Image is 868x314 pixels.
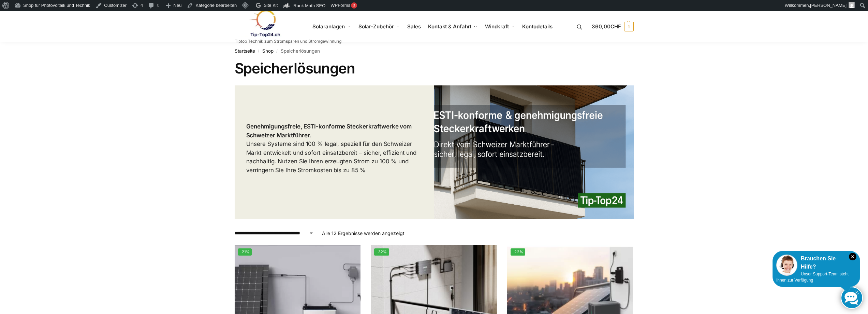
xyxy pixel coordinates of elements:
div: 3 [351,2,357,9]
span: 360,00 [592,23,621,30]
strong: Genehmigungsfreie, ESTI-konforme Steckerkraftwerke vom Schweizer Marktführer. [246,123,412,139]
p: Alle 12 Ergebnisse werden angezeigt [322,230,404,237]
span: / [274,49,281,54]
a: Shop [262,48,274,54]
span: 1 [624,22,634,31]
span: / [255,49,262,54]
nav: Breadcrumb [235,42,634,60]
img: Benutzerbild von Rupert Spoddig [849,2,855,8]
i: Schließen [849,253,856,260]
span: Rank Math SEO [293,3,325,8]
span: [PERSON_NAME] [810,3,847,8]
p: Tiptop Technik zum Stromsparen und Stromgewinnung [235,39,341,43]
span: Sales [407,23,421,30]
div: Brauchen Sie Hilfe? [776,255,856,271]
img: Customer service [776,255,797,276]
a: Kontodetails [519,11,555,42]
a: Startseite [235,48,255,54]
a: 360,00CHF 1 [592,16,633,37]
img: Solaranlagen, Speicheranlagen und Energiesparprodukte [235,10,294,37]
a: Solar-Zubehör [356,11,403,42]
nav: Cart contents [592,11,633,43]
span: Kontodetails [522,23,553,30]
span: Site Kit [264,3,278,8]
span: CHF [610,23,621,30]
span: Unsere Systeme sind 100 % legal, speziell für den Schweizer Markt entwickelt und sofort einsatzbe... [246,123,417,174]
span: Windkraft [485,23,509,30]
img: Die Nummer 1 in der Schweiz für 100 % legale [434,85,634,219]
a: Windkraft [482,11,518,42]
select: Shop-Reihenfolge [235,230,314,237]
span: Solar-Zubehör [358,23,394,30]
span: Unser Support-Team steht Ihnen zur Verfügung [776,272,849,283]
a: Sales [404,11,424,42]
a: Kontakt & Anfahrt [425,11,481,42]
span: Kontakt & Anfahrt [428,23,471,30]
h1: Speicherlösungen [235,60,634,77]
